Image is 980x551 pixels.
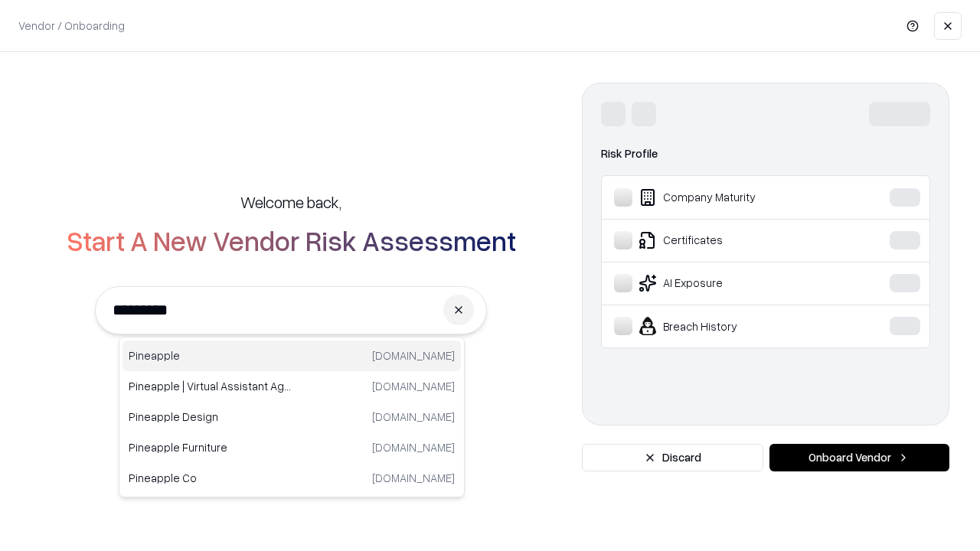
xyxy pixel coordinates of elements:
[372,378,455,394] p: [DOMAIN_NAME]
[601,145,930,163] div: Risk Profile
[129,347,292,364] p: Pineapple
[372,470,455,486] p: [DOMAIN_NAME]
[614,231,843,249] div: Certificates
[240,191,341,213] h5: Welcome back,
[129,378,292,394] p: Pineapple | Virtual Assistant Agency
[129,439,292,455] p: Pineapple Furniture
[769,444,949,471] button: Onboard Vendor
[67,225,516,256] h2: Start A New Vendor Risk Assessment
[614,274,843,292] div: AI Exposure
[372,347,455,364] p: [DOMAIN_NAME]
[614,188,843,207] div: Company Maturity
[614,317,843,335] div: Breach History
[18,18,125,34] p: Vendor / Onboarding
[372,409,455,425] p: [DOMAIN_NAME]
[582,444,763,471] button: Discard
[372,439,455,455] p: [DOMAIN_NAME]
[129,409,292,425] p: Pineapple Design
[129,470,292,486] p: Pineapple Co
[119,337,465,497] div: Suggestions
